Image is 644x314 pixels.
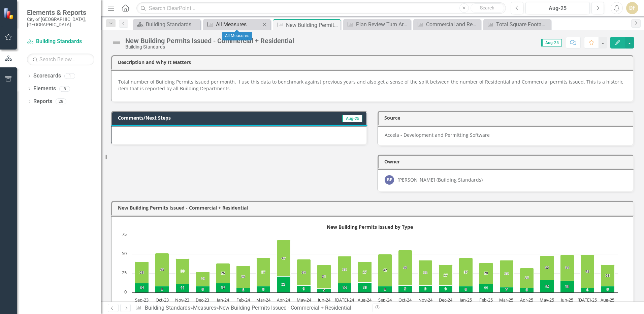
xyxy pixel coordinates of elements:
[459,297,472,303] text: Jan-25
[479,262,493,284] path: Feb-25, 28. Residential.
[540,255,554,280] path: May-25, 32. Residential.
[601,297,614,303] text: Aug-25
[27,54,94,65] input: Search Below...
[384,159,630,164] h3: Owner
[500,260,514,287] path: Mar-25, 35. Residential.
[418,297,433,303] text: Nov-24
[484,271,488,275] text: 28
[345,20,409,29] a: Plan Review Turn Around Times
[257,258,270,286] path: Mar-24, 37. Residential.
[145,305,190,311] a: Building Standards
[480,5,494,10] span: Search
[140,270,144,275] text: 28
[135,283,149,292] path: Sep-23, 12. Commercial.
[219,305,351,311] div: New Building Permits Issued - Commercial + Residential
[135,304,367,312] div: » »
[626,2,638,14] button: DF
[216,297,229,303] text: Jan-24
[496,20,549,29] div: Total Square Footage of Building Permits
[241,274,245,279] text: 29
[415,20,479,29] a: Commercial and Residential Plan Reviews
[282,256,286,260] text: 47
[216,263,230,283] path: Jan-24, 26. Residential.
[201,276,205,281] text: 19
[181,285,185,290] text: 11
[363,270,367,274] text: 27
[607,287,609,291] text: 8
[277,240,291,276] path: Apr-24, 47. Residential.
[196,297,209,303] text: Dec-23
[338,256,352,283] path: Jul-24, 35. Residential.
[581,288,594,292] path: Jul-25, 6. Commercial.
[176,258,190,284] path: Nov-23, 33. Residential.
[384,115,630,120] h3: Source
[256,297,271,303] text: Mar-24
[135,240,615,288] g: Residential, bar series 1 of 2 with 24 bars.
[465,287,467,291] text: 8
[222,32,252,40] div: All Measures
[303,286,305,291] text: 9
[181,269,185,273] text: 33
[378,254,392,286] path: Sep-24, 42. Residential.
[236,265,250,288] path: Feb-24, 29. Residential.
[176,284,190,292] path: Nov-23, 11. Commercial.
[479,297,493,303] text: Feb-25
[404,286,406,291] text: 9
[560,297,573,303] text: Jun-25
[297,259,311,285] path: May-24, 34. Residential.
[439,297,453,303] text: Dec-24
[541,39,562,46] span: Aug-25
[459,258,473,286] path: Jan-25, 37. Residential.
[135,20,199,29] a: Building Standards
[385,132,490,138] span: Accela - Development and Permitting Software
[479,284,493,292] path: Feb-25, 11. Commercial.
[565,265,569,270] text: 34
[59,86,70,92] div: 8
[277,297,290,303] text: Apr-24
[27,8,94,17] span: Elements & Reports
[261,270,265,274] text: 37
[601,286,615,292] path: Aug-25, 8. Commercial.
[403,265,407,270] text: 46
[161,287,163,291] text: 8
[118,205,630,210] h3: New Building Permits Issued - Commercial + Residential
[358,261,372,282] path: Aug-24, 27. Residential.
[426,20,479,29] div: Commercial and Residential Plan Reviews
[175,297,189,303] text: Nov-23
[196,286,210,292] path: Dec-23, 8. Commercial.
[585,269,589,274] text: 43
[216,20,260,29] div: All Measures
[122,250,127,256] text: 50
[302,270,306,275] text: 34
[27,17,94,28] small: City of [GEOGRAPHIC_DATA], [GEOGRAPHIC_DATA]
[540,280,554,292] path: May-25, 16. Commercial.
[202,287,204,291] text: 8
[384,287,386,291] text: 8
[277,276,291,292] path: Apr-24, 21. Commercial.
[520,297,533,303] text: Apr-25
[383,268,387,272] text: 42
[33,85,56,93] a: Elements
[27,38,94,45] a: Building Standards
[540,297,554,303] text: May-25
[286,21,339,29] div: New Building Permits Issued - Commercial + Residential
[356,20,409,29] div: Plan Review Turn Around Times
[118,77,626,93] p: Total number of Building Permits issued per month. I use this data to benchmark against previous ...
[122,270,127,276] text: 25
[419,260,432,285] path: Nov-24, 33. Residential.
[111,37,122,48] img: Not Defined
[64,73,75,79] div: 1
[528,4,587,12] div: Aug-25
[135,261,149,283] path: Sep-23, 28. Residential.
[358,282,372,292] path: Aug-24, 13. Commercial.
[423,270,427,275] text: 33
[125,37,294,44] div: New Building Permits Issued - Commercial + Residential
[484,285,488,290] text: 11
[146,20,199,29] div: Building Standards
[122,231,127,237] text: 75
[525,275,529,280] text: 26
[33,72,61,80] a: Scorecards
[601,264,615,286] path: Aug-25, 28. Residential.
[297,285,311,292] path: May-24, 9. Commercial.
[257,286,270,292] path: Mar-24, 8. Commercial.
